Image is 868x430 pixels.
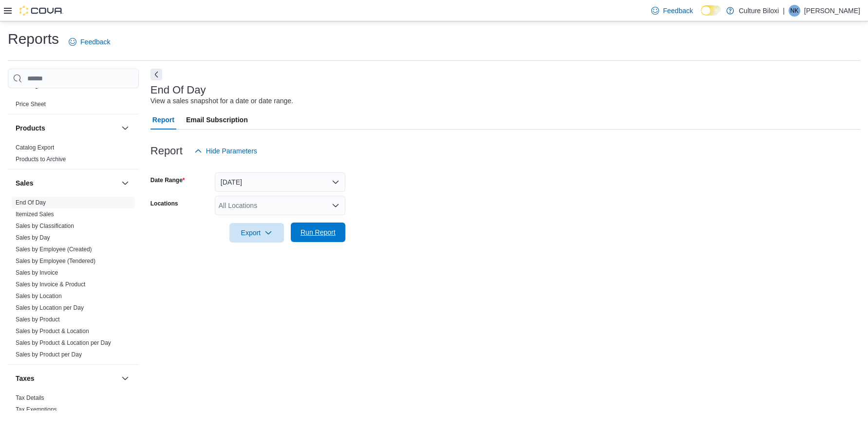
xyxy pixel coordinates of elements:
a: Sales by Employee (Tendered) [16,258,95,264]
h3: End Of Day [151,84,206,96]
span: Sales by Location per Day [16,304,84,312]
h3: Taxes [16,374,35,383]
span: Feedback [663,6,693,16]
a: Price Sheet [16,101,46,108]
span: Catalog Export [16,144,54,151]
span: Sales by Invoice [16,269,58,277]
a: Sales by Employee (Created) [16,246,92,253]
button: Export [229,223,284,243]
span: Run Report [301,227,336,237]
button: Open list of options [332,202,340,209]
div: Taxes [8,392,139,419]
span: Sales by Product & Location per Day [16,339,111,347]
a: Sales by Product & Location [16,328,89,335]
span: Sales by Employee (Tendered) [16,257,95,265]
span: Sales by Classification [16,222,74,230]
span: Sales by Product per Day [16,351,82,358]
a: Sales by Product & Location per Day [16,339,111,346]
button: Products [119,122,131,134]
a: Sales by Invoice [16,269,58,276]
a: Sales by Product [16,316,60,323]
span: Hide Parameters [206,146,257,156]
a: Sales by Invoice & Product [16,281,85,288]
button: Taxes [16,374,117,383]
button: [DATE] [215,172,345,192]
div: Products [8,142,139,169]
button: Run Report [291,223,345,242]
div: Sales [8,197,139,364]
span: End Of Day [16,199,46,206]
img: Cova [19,6,63,16]
button: Sales [16,178,117,188]
h1: Reports [8,29,59,49]
a: Sales by Location [16,293,62,299]
div: Nathan King [789,5,800,17]
a: Feedback [647,1,697,20]
h3: Report [151,145,183,157]
span: Sales by Product [16,316,60,323]
span: Itemized Sales [16,210,54,218]
span: Tax Exemptions [16,406,57,413]
a: Sales by Product per Day [16,351,82,358]
label: Locations [151,200,178,207]
span: Sales by Day [16,234,50,242]
a: Sales by Day [16,234,50,241]
span: Sales by Invoice & Product [16,280,85,288]
h3: Products [16,123,45,133]
div: Pricing [8,98,139,114]
span: Tax Details [16,394,44,402]
a: Tax Details [16,394,44,401]
span: Sales by Location [16,292,62,300]
span: NK [791,5,799,17]
a: Sales by Classification [16,223,74,229]
a: Feedback [65,32,114,52]
a: Tax Exemptions [16,406,57,413]
span: Email Subscription [186,110,248,130]
span: Dark Mode [701,16,701,16]
span: Export [235,223,278,243]
a: Sales by Location per Day [16,304,84,311]
div: View a sales snapshot for a date or date range. [151,96,293,106]
p: | [783,5,785,17]
button: Products [16,123,117,133]
button: Hide Parameters [190,141,261,161]
a: End Of Day [16,199,46,206]
span: Report [152,110,174,130]
label: Date Range [151,176,185,184]
h3: Sales [16,178,34,188]
input: Dark Mode [701,5,721,16]
p: [PERSON_NAME] [804,5,860,17]
a: Itemized Sales [16,211,54,218]
button: Next [151,69,162,80]
p: Culture Biloxi [739,5,779,17]
a: Catalog Export [16,144,54,151]
button: Taxes [119,373,131,384]
a: Products to Archive [16,156,66,163]
span: Sales by Employee (Created) [16,245,92,253]
button: Sales [119,177,131,189]
span: Feedback [80,37,110,47]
